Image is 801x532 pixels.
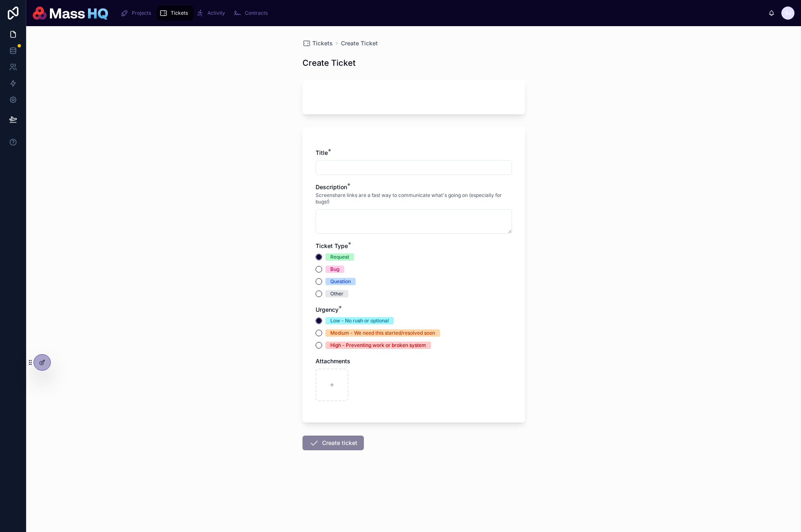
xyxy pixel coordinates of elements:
a: Tickets [302,39,333,47]
div: Low - No rush or optional [330,317,389,324]
span: Urgency [316,306,338,313]
span: Ticket Type [316,242,348,249]
span: Tickets [312,39,333,47]
span: Projects [132,10,151,16]
a: Projects [118,6,157,20]
span: SJ [785,10,791,16]
div: scrollable content [115,4,768,22]
span: Title [316,149,328,156]
div: Other [330,290,343,297]
div: Bug [330,266,339,273]
span: Attachments [316,358,350,364]
span: Contracts [245,10,268,16]
a: Tickets [157,6,194,20]
div: Question [330,278,351,285]
span: Description [316,183,347,190]
img: App logo [33,7,108,20]
a: Contracts [231,6,273,20]
a: Create Ticket [341,39,378,47]
div: High - Preventing work or broken system [330,342,426,349]
div: Medium - We need this started/resolved soon [330,329,435,337]
div: Request [330,253,349,261]
h1: Create Ticket [302,57,356,69]
span: Activity [208,10,225,16]
span: Screenshare links are a fast way to communicate what's going on (especially for bugs!) [316,192,512,205]
a: Activity [194,6,231,20]
span: Tickets [171,10,188,16]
